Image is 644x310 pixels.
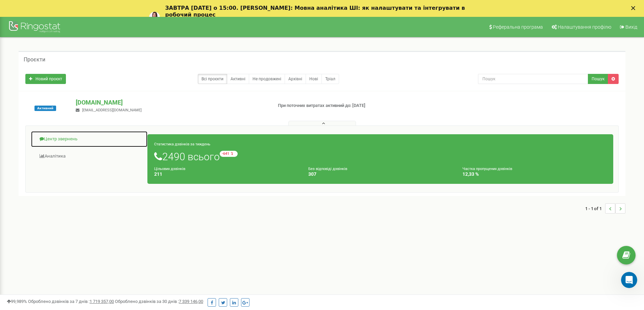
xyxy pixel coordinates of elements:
[588,74,608,84] button: Пошук
[278,103,419,109] p: При поточних витратах активний до: [DATE]
[585,203,605,214] span: 1 - 1 of 1
[493,24,543,30] span: Реферальна програма
[31,131,148,147] a: Центр звернень
[616,17,641,37] a: Вихід
[154,142,210,146] small: Статистика дзвінків за тиждень
[478,74,588,84] input: Пошук
[154,167,185,171] small: Цільових дзвінків
[115,299,203,304] span: Оброблено дзвінків за 30 днів :
[462,167,512,171] small: Частка пропущених дзвінків
[28,299,114,304] span: Оброблено дзвінків за 7 днів :
[220,151,238,157] small: -641
[308,167,347,171] small: Без відповіді дзвінків
[198,74,227,84] a: Всі проєкти
[24,57,45,63] h5: Проєкти
[82,108,142,112] span: [EMAIL_ADDRESS][DOMAIN_NAME]
[249,74,285,84] a: Не продовжені
[285,74,306,84] a: Архівні
[90,299,114,304] u: 1 719 357,00
[321,74,339,84] a: Тріал
[558,24,611,30] span: Налаштування профілю
[179,299,203,304] u: 7 339 146,00
[165,5,465,18] b: ЗАВТРА [DATE] о 15:00. [PERSON_NAME]: Мовна аналітика ШІ: як налаштувати та інтегрувати в робочий...
[7,299,27,304] span: 99,989%
[149,12,160,23] img: Profile image for Yuliia
[547,17,615,37] a: Налаштування профілю
[585,197,625,220] nav: ...
[621,272,637,288] iframe: Intercom live chat
[631,6,638,10] div: Закрыть
[306,74,322,84] a: Нові
[31,148,148,165] a: Аналiтика
[625,24,637,30] span: Вихід
[308,172,452,177] h4: 307
[485,17,546,37] a: Реферальна програма
[227,74,249,84] a: Активні
[154,151,606,162] h1: 2490 всього
[25,74,66,84] a: Новий проєкт
[76,98,267,107] p: [DOMAIN_NAME]
[34,106,56,111] span: Активний
[462,172,606,177] h4: 12,33 %
[154,172,298,177] h4: 211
